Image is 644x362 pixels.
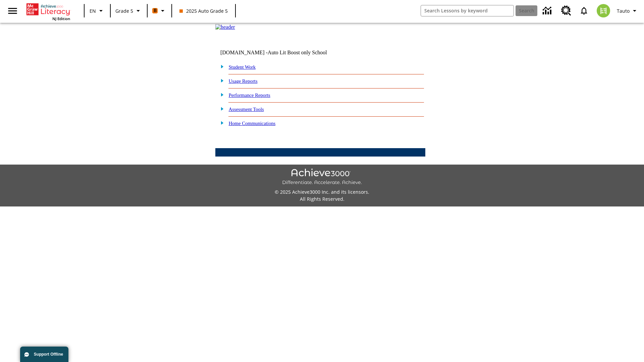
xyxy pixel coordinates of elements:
button: Profile/Settings [614,5,641,17]
a: Student Work [229,64,256,70]
img: header [215,24,235,30]
a: Data Center [539,2,557,20]
td: [DOMAIN_NAME] - [220,50,344,56]
input: search field [421,5,514,16]
span: Grade 5 [115,7,133,14]
img: Achieve3000 Differentiate Accelerate Achieve [282,169,362,186]
span: NJ Edition [52,16,70,21]
button: Boost Class color is orange. Change class color [150,5,169,17]
span: B [154,6,157,15]
img: plus.gif [217,92,224,98]
a: Assessment Tools [229,107,264,112]
img: plus.gif [217,63,224,69]
button: Select a new avatar [593,2,614,19]
span: Support Offline [34,352,63,357]
nobr: Auto Lit Boost only School [268,50,327,55]
span: Tauto [617,7,630,14]
button: Open side menu [3,1,22,21]
img: plus.gif [217,106,224,112]
img: plus.gif [217,120,224,126]
img: plus.gif [217,77,224,83]
img: avatar image [597,4,610,17]
button: Language: EN, Select a language [87,5,108,17]
span: EN [90,7,96,14]
a: Notifications [575,2,593,19]
span: 2025 Auto Grade 5 [179,7,228,14]
a: Usage Reports [229,78,258,84]
button: Support Offline [20,347,68,362]
a: Resource Center, Will open in new tab [557,2,575,20]
div: Home [26,2,70,21]
a: Performance Reports [229,93,270,98]
button: Grade: Grade 5, Select a grade [113,5,145,17]
a: Home Communications [229,121,276,126]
